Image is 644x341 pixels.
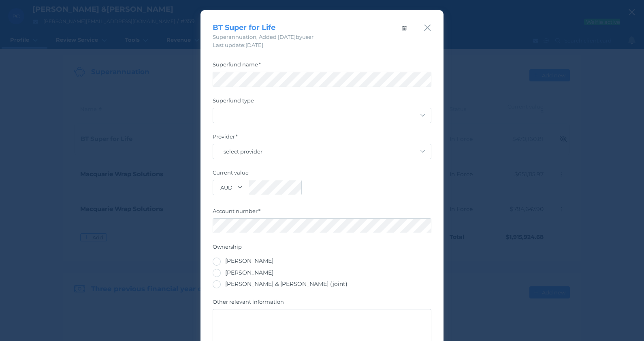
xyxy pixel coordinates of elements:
span: Last update: [DATE] [213,42,263,48]
label: Current value [213,169,431,180]
label: Provider [213,133,431,144]
label: Superfund name [213,61,431,72]
label: Superfund type [213,97,431,108]
span: Superannuation , Added [DATE] by user [213,34,313,40]
label: Account number [213,208,431,218]
span: [PERSON_NAME] [225,257,273,264]
label: Ownership [213,243,431,254]
label: Other relevant information [213,298,431,309]
span: BT Super for Life [213,23,275,32]
span: [PERSON_NAME] & [PERSON_NAME] (joint) [225,280,348,288]
span: [PERSON_NAME] [225,269,273,276]
button: Close [424,22,431,33]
